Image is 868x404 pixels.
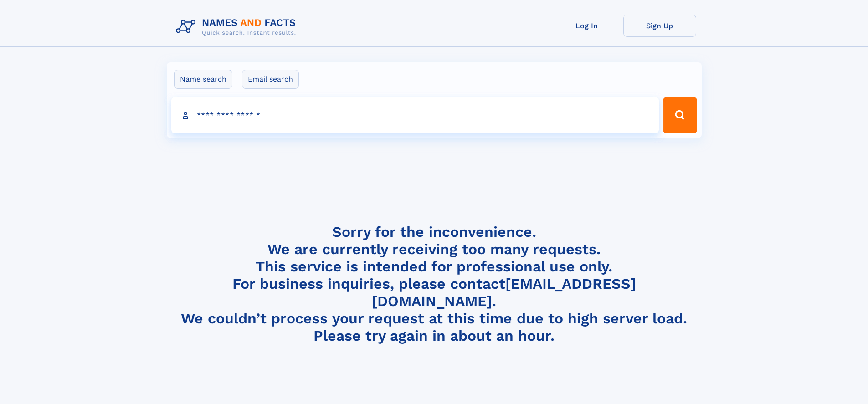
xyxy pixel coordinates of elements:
[372,275,636,310] a: [EMAIL_ADDRESS][DOMAIN_NAME]
[550,15,623,37] a: Log In
[174,70,232,89] label: Name search
[623,15,696,37] a: Sign Up
[172,15,303,39] img: Logo Names and Facts
[171,97,659,133] input: search input
[242,70,299,89] label: Email search
[172,223,696,345] h4: Sorry for the inconvenience. We are currently receiving too many requests. This service is intend...
[663,97,697,133] button: Search Button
